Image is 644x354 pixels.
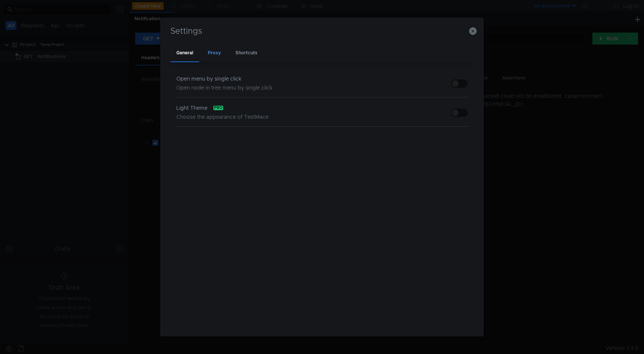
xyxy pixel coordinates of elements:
[176,74,273,83] div: Open menu by single click
[176,114,268,120] span: Choose the appearance of TestMace
[176,103,207,112] span: Light Theme
[169,27,475,36] h3: Settings
[170,45,199,62] div: General
[230,45,263,62] div: Shortcuts
[202,45,227,62] div: Proxy
[213,106,223,110] div: pro
[176,84,273,91] span: Open node in tree menu by single click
